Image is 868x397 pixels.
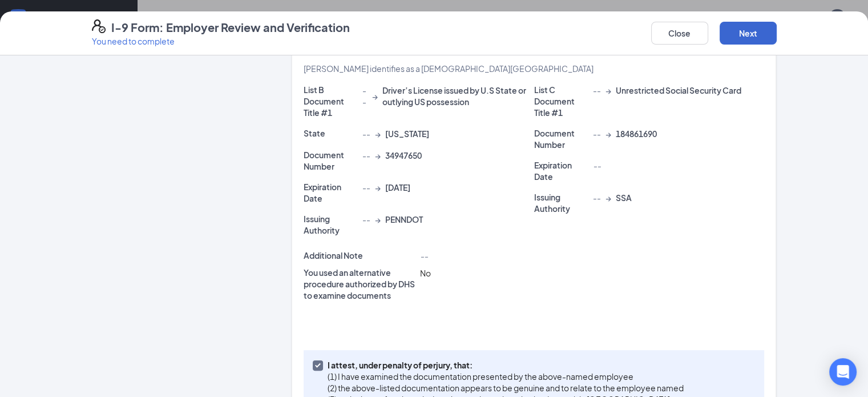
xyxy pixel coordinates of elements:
[304,213,358,236] p: Issuing Authority
[534,84,588,118] p: List C Document Title #1
[374,214,380,225] span: →
[328,359,684,371] p: I attest, under penalty of perjury, that:
[304,181,358,204] p: Expiration Date
[385,214,422,225] span: PENNDOT
[328,382,684,394] p: (2) the above-listed documentation appears to be genuine and to relate to the employee named
[605,192,611,203] span: →
[362,128,370,139] span: --
[534,159,588,182] p: Expiration Date
[615,192,631,203] span: SSA
[92,35,350,47] p: You need to complete
[304,127,358,139] p: State
[605,128,611,139] span: →
[372,90,378,102] span: →
[304,149,358,172] p: Document Number
[304,84,358,118] p: List B Document Title #1
[362,85,367,107] span: --
[534,191,588,214] p: Issuing Authority
[92,19,106,33] svg: FormI9EVerifyIcon
[362,150,370,161] span: --
[534,127,588,150] p: Document Number
[419,251,427,261] span: --
[304,267,415,301] p: You used an alternative procedure authorized by DHS to examine documents
[382,85,534,107] span: Driver’s License issued by U.S State or outlying US possession
[304,250,415,261] p: Additional Note
[605,85,611,96] span: →
[328,371,684,382] p: (1) I have examined the documentation presented by the above-named employee
[385,150,421,161] span: 34947650
[829,358,857,386] div: Open Intercom Messenger
[374,150,380,161] span: →
[592,192,600,203] span: --
[385,128,429,139] span: [US_STATE]
[362,182,370,193] span: --
[615,128,656,139] span: 184861690
[651,22,708,45] button: Close
[615,85,741,96] span: Unrestricted Social Security Card
[592,161,600,171] span: --
[111,19,350,35] h4: I-9 Form: Employer Review and Verification
[304,63,594,74] span: [PERSON_NAME] identifies as a [DEMOGRAPHIC_DATA][GEOGRAPHIC_DATA]
[374,182,380,193] span: →
[592,128,600,139] span: --
[385,182,410,193] span: [DATE]
[592,85,600,96] span: --
[419,268,430,278] span: No
[374,128,380,139] span: →
[720,22,777,45] button: Next
[362,214,370,225] span: --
